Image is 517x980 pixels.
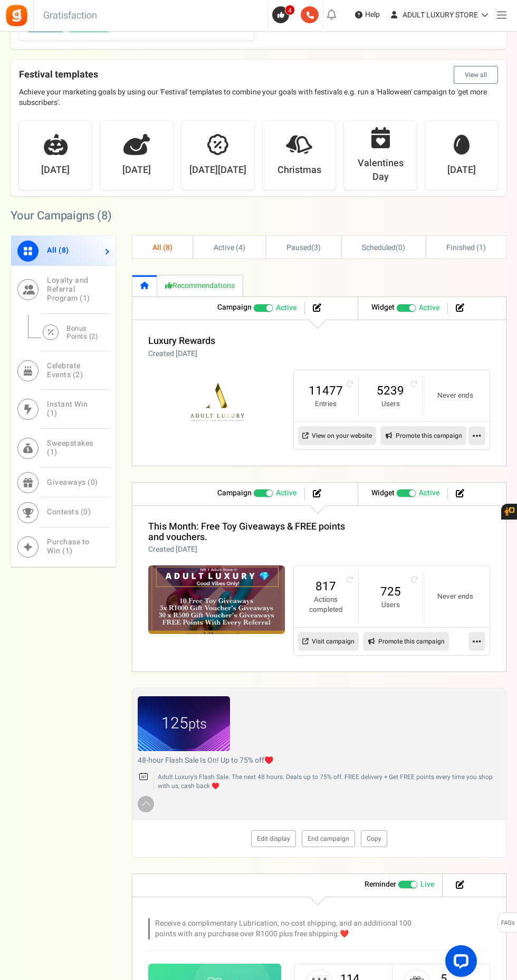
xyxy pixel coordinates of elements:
span: ADULT LUXURY STORE [403,9,478,21]
span: Sweepstakes ( ) [47,438,93,458]
span: 0 [91,477,95,488]
a: Recommendations [157,275,243,296]
span: 1 [50,447,55,458]
a: 5239 [369,382,412,399]
strong: Widget [371,302,395,313]
p: Achieve your marketing goals by using our 'Festival' templates to combine your goals with festiva... [19,87,498,108]
span: Giveaways ( ) [47,477,98,488]
small: Entries [304,399,347,409]
strong: [DATE] [122,164,151,177]
span: ( ) [286,242,321,253]
span: Live [420,879,434,890]
a: 4 [272,6,296,23]
span: ( ) [362,242,405,253]
a: Luxury Rewards [148,334,215,348]
strong: Christmas [277,164,321,177]
p: Receive a complimentary Lubrication, no-cost shipping, and an additional 100 points with any purc... [148,918,422,939]
span: Bonus Points ( ) [66,323,98,342]
h3: Gratisfaction [32,5,109,26]
span: 0 [398,242,403,253]
strong: Widget [371,487,395,498]
strong: Campaign [217,302,252,313]
span: Help [362,9,380,20]
strong: Campaign [217,487,252,498]
a: Promote this campaign [363,632,449,651]
small: Actions completed [304,595,347,615]
span: 2 [75,369,80,380]
strong: [DATE] [41,164,70,177]
li: Widget activated [363,302,448,314]
span: Paused [286,242,311,253]
h2: Your Campaigns ( ) [11,210,112,221]
a: View on your website [298,426,376,445]
span: Instant Win ( ) [47,399,88,419]
a: 817 [304,578,347,595]
figcaption: 125 [138,713,230,735]
small: Never ends [434,592,477,602]
a: End campaign [302,830,355,847]
span: Scheduled [362,242,396,253]
small: Users [369,399,412,409]
span: 4 [238,242,243,253]
span: Finished ( ) [446,242,485,253]
strong: Valentines Day [350,157,410,184]
span: All ( ) [152,242,173,253]
span: 3 [314,242,318,253]
span: 2 [91,331,95,341]
small: Never ends [434,391,477,401]
span: 1 [50,408,55,419]
span: 8 [101,207,108,224]
a: This Month: Free Toy Giveaways & FREE points and vouchers. [148,520,345,544]
span: Active [419,488,439,498]
a: Copy [361,830,387,847]
small: Users [369,600,412,610]
span: All ( ) [47,245,69,256]
a: Menu [491,4,512,25]
span: 1 [83,293,88,304]
p: Created [DATE] [148,544,353,555]
span: FAQs [501,913,515,933]
li: Widget activated [363,488,448,500]
span: Purchase to Win ( ) [47,536,90,556]
p: Created [DATE] [148,349,215,359]
a: Help [351,6,384,23]
button: View all [454,66,498,84]
a: 11477 [304,382,347,399]
span: 1 [65,545,70,556]
span: Loyalty and Referral Program ( ) [47,275,90,304]
span: Celebrate Events ( ) [47,360,83,380]
span: 0 [83,506,88,517]
a: 725 [369,583,412,600]
img: Gratisfaction [5,4,28,27]
strong: [DATE][DATE] [189,164,246,177]
p: Adult Luxury's Flash Sale. The next 48 hours. Deals up to 75% off. FREE delivery + Get FREE point... [154,773,501,791]
strong: [DATE] [447,164,476,177]
strong: Reminder [365,879,396,890]
span: Active [276,303,296,313]
small: pts [188,714,207,734]
a: Edit display [251,830,296,847]
a: Promote this campaign [380,426,466,445]
span: 8 [166,242,170,253]
span: Contests ( ) [47,506,91,517]
span: Active ( ) [214,242,245,253]
span: 1 [479,242,483,253]
span: Active [276,488,296,498]
span: 8 [62,245,66,256]
h4: 48-hour Flash Sale Is On! Up to 75% off♥️ [138,756,501,764]
span: Active [419,303,439,313]
h4: Festival templates [19,66,498,84]
a: Visit campaign [298,632,359,651]
span: 4 [285,5,295,15]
